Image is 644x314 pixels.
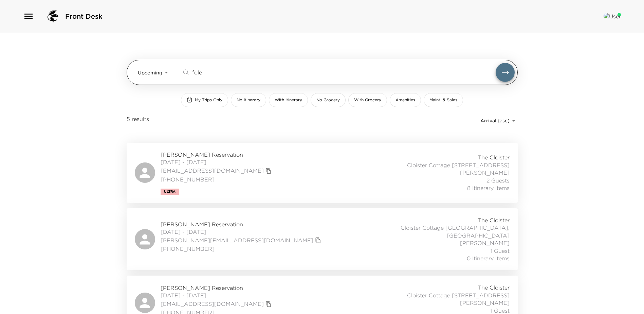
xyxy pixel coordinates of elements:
[192,68,496,76] input: Search by traveler, residence, or concierge
[65,12,103,21] span: Front Desk
[604,13,621,20] img: User
[424,93,463,107] button: Maint. & Sales
[467,255,510,262] span: 0 Itinerary Items
[138,70,162,76] span: Upcoming
[161,158,273,166] span: [DATE] - [DATE]
[460,169,510,176] span: [PERSON_NAME]
[161,245,323,252] span: [PHONE_NUMBER]
[407,161,510,169] span: Cloister Cottage [STREET_ADDRESS]
[161,167,264,174] a: [EMAIL_ADDRESS][DOMAIN_NAME]
[45,8,61,24] img: logo
[231,93,266,107] button: No Itinerary
[311,93,346,107] button: No Grocery
[161,228,323,235] span: [DATE] - [DATE]
[360,224,510,239] span: Cloister Cottage [GEOGRAPHIC_DATA], [GEOGRAPHIC_DATA]
[164,190,176,194] span: Ultra
[480,118,510,124] span: Arrival (asc)
[127,208,518,270] a: [PERSON_NAME] Reservation[DATE] - [DATE][PERSON_NAME][EMAIL_ADDRESS][DOMAIN_NAME]copy primary mem...
[195,97,222,103] span: My Trips Only
[478,216,510,224] span: The Cloister
[269,93,308,107] button: With Itinerary
[395,97,415,103] span: Amenities
[161,237,313,244] a: [PERSON_NAME][EMAIL_ADDRESS][DOMAIN_NAME]
[264,166,273,176] button: copy primary member email
[161,284,273,292] span: [PERSON_NAME] Reservation
[460,299,510,307] span: [PERSON_NAME]
[460,239,510,247] span: [PERSON_NAME]
[313,235,323,245] button: copy primary member email
[181,93,228,107] button: My Trips Only
[390,93,421,107] button: Amenities
[491,247,510,255] span: 1 Guest
[407,292,510,299] span: Cloister Cottage [STREET_ADDRESS]
[354,97,381,103] span: With Grocery
[127,143,518,203] a: [PERSON_NAME] Reservation[DATE] - [DATE][EMAIL_ADDRESS][DOMAIN_NAME]copy primary member email[PHO...
[467,184,510,192] span: 8 Itinerary Items
[348,93,387,107] button: With Grocery
[478,284,510,291] span: The Cloister
[478,154,510,161] span: The Cloister
[161,221,323,228] span: [PERSON_NAME] Reservation
[316,97,340,103] span: No Grocery
[486,177,510,184] span: 2 Guests
[275,97,302,103] span: With Itinerary
[161,176,273,183] span: [PHONE_NUMBER]
[161,292,273,299] span: [DATE] - [DATE]
[161,151,273,158] span: [PERSON_NAME] Reservation
[237,97,260,103] span: No Itinerary
[127,115,149,126] span: 5 results
[264,299,273,309] button: copy primary member email
[429,97,457,103] span: Maint. & Sales
[161,300,264,308] a: [EMAIL_ADDRESS][DOMAIN_NAME]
